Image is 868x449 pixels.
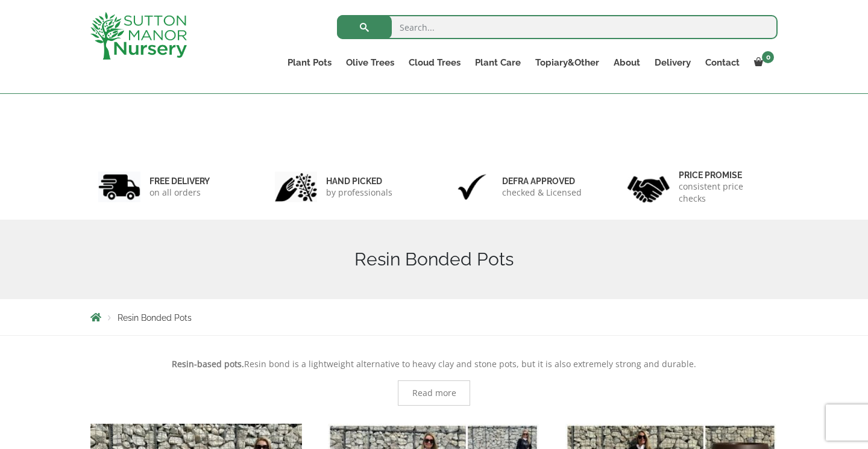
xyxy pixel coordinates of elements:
p: checked & Licensed [502,187,582,199]
img: 1.jpg [98,172,140,202]
span: Read more [412,389,456,397]
p: Resin bond is a lightweight alternative to heavy clay and stone pots, but it is also extremely st... [90,357,778,371]
a: 0 [747,54,778,71]
p: consistent price checks [679,181,770,205]
h1: Resin Bonded Pots [90,249,778,270]
a: Delivery [647,54,698,71]
span: 0 [762,51,774,63]
h6: Price promise [679,170,770,181]
a: Topiary&Other [528,54,606,71]
h6: FREE DELIVERY [149,176,210,187]
a: Plant Pots [280,54,339,71]
h6: Defra approved [502,176,582,187]
p: by professionals [326,187,392,199]
img: 2.jpg [275,172,317,202]
strong: Resin-based pots. [172,358,244,370]
img: 4.jpg [627,169,670,205]
img: 3.jpg [451,172,493,202]
nav: Breadcrumbs [90,312,778,322]
img: logo [90,12,187,60]
a: Olive Trees [339,54,401,71]
a: Plant Care [468,54,528,71]
a: Cloud Trees [401,54,468,71]
a: About [606,54,647,71]
input: Search... [337,15,778,39]
p: on all orders [149,187,210,199]
span: Resin Bonded Pots [118,313,192,323]
a: Contact [698,54,747,71]
h6: hand picked [326,176,392,187]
